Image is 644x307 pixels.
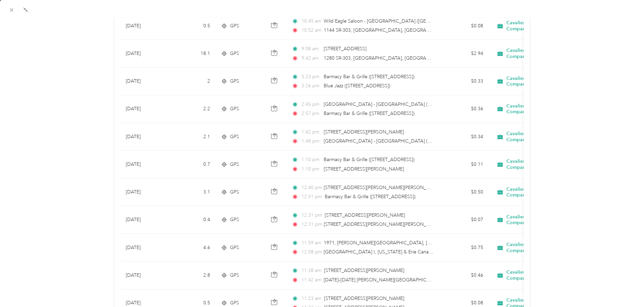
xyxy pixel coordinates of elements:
span: 12:40 pm [301,184,321,191]
td: 0.7 [171,151,215,178]
span: [STREET_ADDRESS][PERSON_NAME] [324,268,404,273]
span: GPS [230,105,239,113]
span: Cavalier Distributing Company [506,103,568,115]
span: Barmacy Bar & Grille ([STREET_ADDRESS]) [325,194,415,199]
span: GPS [230,299,239,307]
span: [GEOGRAPHIC_DATA] - [GEOGRAPHIC_DATA] ([STREET_ADDRESS]) [324,101,472,107]
span: Blue Jazz ([STREET_ADDRESS]) [324,83,390,89]
span: [GEOGRAPHIC_DATA] - [GEOGRAPHIC_DATA] ([STREET_ADDRESS]) [324,138,472,144]
span: 11:38 am [301,267,321,274]
span: 9:42 am [301,55,321,62]
td: 0.5 [171,12,215,40]
td: 2.2 [171,95,215,123]
td: [DATE] [120,234,171,262]
span: [STREET_ADDRESS][PERSON_NAME] [324,296,404,301]
td: $0.33 [441,68,489,95]
span: GPS [230,78,239,85]
span: 9:08 am [301,45,321,53]
span: [DATE]–[DATE] [PERSON_NAME][GEOGRAPHIC_DATA], [GEOGRAPHIC_DATA], [GEOGRAPHIC_DATA] [324,277,545,283]
span: Wild Eagle Saloon - [GEOGRAPHIC_DATA] ([GEOGRAPHIC_DATA], [GEOGRAPHIC_DATA]) [324,18,519,24]
span: 2:45 pm [301,101,321,108]
td: [DATE] [120,262,171,289]
span: 11:59 am [301,239,321,247]
td: $0.75 [441,234,489,262]
span: GPS [230,22,239,30]
td: [DATE] [120,151,171,178]
span: 1144 SR-303, [GEOGRAPHIC_DATA], [GEOGRAPHIC_DATA] [324,27,453,33]
span: 1:48 pm [301,137,321,145]
span: GPS [230,161,239,168]
td: $0.07 [441,206,489,234]
span: 1280 SR-303, [GEOGRAPHIC_DATA], [GEOGRAPHIC_DATA] [324,55,453,61]
span: [STREET_ADDRESS][PERSON_NAME] [324,166,404,172]
span: GPS [230,244,239,251]
span: GPS [230,188,239,196]
span: Cavalier Distributing Company [506,158,568,170]
td: $0.46 [441,262,489,289]
td: 2.1 [171,123,215,151]
td: $2.94 [441,40,489,67]
span: Cavalier Distributing Company [506,131,568,143]
span: 12:08 pm [301,248,321,256]
span: 12:51 pm [301,193,322,201]
span: GPS [230,50,239,57]
span: 3:23 pm [301,73,321,81]
span: 2:57 pm [301,110,321,117]
td: $0.11 [441,151,489,178]
span: Cavalier Distributing Company [506,214,568,226]
td: 18.1 [171,40,215,67]
span: Barmacy Bar & Grille ([STREET_ADDRESS]) [324,111,414,116]
span: Cavalier Distributing Company [506,20,568,32]
span: 12:31 pm [301,221,321,228]
span: 1:42 pm [301,128,321,136]
td: $0.08 [441,12,489,40]
td: [DATE] [120,123,171,151]
td: 0.4 [171,206,215,234]
span: 3:26 pm [301,82,321,90]
span: 10:52 am [301,27,321,34]
td: [DATE] [120,12,171,40]
span: [STREET_ADDRESS][PERSON_NAME] [325,212,405,218]
td: [DATE] [120,206,171,234]
span: Cavalier Distributing Company [506,48,568,59]
span: Barmacy Bar & Grille ([STREET_ADDRESS]) [324,74,414,80]
span: GPS [230,216,239,223]
span: 12:31 pm [301,212,322,219]
span: [STREET_ADDRESS] [324,46,367,52]
span: GPS [230,133,239,141]
span: Cavalier Distributing Company [506,242,568,253]
td: [DATE] [120,179,171,206]
span: Cavalier Distributing Company [506,186,568,198]
span: 1:10 pm [301,165,321,173]
span: [STREET_ADDRESS][PERSON_NAME] [324,129,404,135]
span: Barmacy Bar & Grille ([STREET_ADDRESS]) [324,157,414,162]
td: 2 [171,68,215,95]
span: 11:42 am [301,276,321,284]
td: [DATE] [120,68,171,95]
span: GPS [230,272,239,279]
td: $0.34 [441,123,489,151]
span: 11:23 am [301,295,321,302]
iframe: Everlance-gr Chat Button Frame [606,269,644,307]
td: 2.8 [171,262,215,289]
span: 1:10 pm [301,156,321,163]
td: $0.36 [441,95,489,123]
td: [DATE] [120,40,171,67]
td: [DATE] [120,95,171,123]
span: Cavalier Distributing Company [506,75,568,87]
span: [STREET_ADDRESS][PERSON_NAME][PERSON_NAME] [324,185,441,190]
span: [STREET_ADDRESS][PERSON_NAME][PERSON_NAME] [324,221,441,227]
td: $0.50 [441,179,489,206]
td: 3.1 [171,179,215,206]
td: 4.6 [171,234,215,262]
span: Cavalier Distributing Company [506,269,568,281]
span: 10:45 am [301,18,321,25]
